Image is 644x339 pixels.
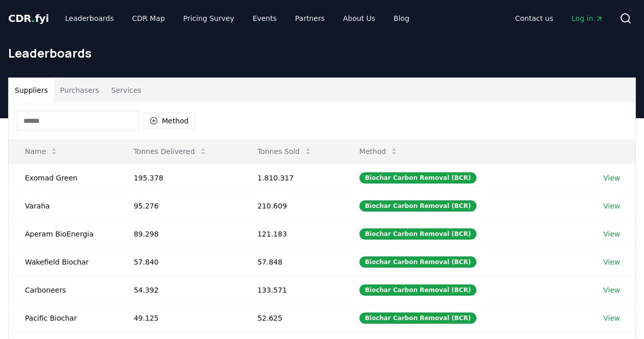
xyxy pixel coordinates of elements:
[54,78,105,102] button: Purchasers
[9,248,118,276] td: Wakefield Biochar
[507,9,562,28] a: Contact us
[17,141,66,162] button: Name
[603,201,620,211] a: View
[126,141,215,162] button: Tonnes Delivered
[603,173,620,183] a: View
[335,9,383,28] a: About Us
[57,9,417,28] nav: Main
[287,9,333,28] a: Partners
[564,9,611,28] a: Log in
[603,257,620,267] a: View
[359,256,477,268] div: Biochar Carbon Removal (BCR)
[9,276,118,304] td: Carboneers
[9,220,118,248] td: Aperam BioEnergia
[32,12,35,24] span: .
[175,9,242,28] a: Pricing Survey
[603,285,620,295] a: View
[359,228,477,240] div: Biochar Carbon Removal (BCR)
[118,164,241,192] td: 195.378
[241,248,343,276] td: 57.848
[241,164,343,192] td: 1.810.317
[118,248,241,276] td: 57.840
[249,141,320,162] button: Tonnes Sold
[359,172,477,184] div: Biochar Carbon Removal (BCR)
[241,192,343,220] td: 210.609
[603,229,620,239] a: View
[8,11,49,25] a: CDR.fyi
[385,9,417,28] a: Blog
[9,164,118,192] td: Exomad Green
[9,304,118,332] td: Pacific Biochar
[9,192,118,220] td: Varaha
[241,276,343,304] td: 133.571
[9,78,54,102] button: Suppliers
[359,312,477,324] div: Biochar Carbon Removal (BCR)
[8,12,49,24] span: CDR fyi
[359,200,477,212] div: Biochar Carbon Removal (BCR)
[359,284,477,296] div: Biochar Carbon Removal (BCR)
[57,9,122,28] a: Leaderboards
[124,9,173,28] a: CDR Map
[105,78,148,102] button: Services
[351,141,407,162] button: Method
[603,313,620,323] a: View
[572,13,603,23] span: Log in
[118,192,241,220] td: 95.276
[118,220,241,248] td: 89.298
[118,276,241,304] td: 54.392
[118,304,241,332] td: 49.125
[507,9,611,28] nav: Main
[8,45,636,61] h1: Leaderboards
[241,220,343,248] td: 121.183
[244,9,285,28] a: Events
[241,304,343,332] td: 52.625
[143,113,195,129] button: Method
